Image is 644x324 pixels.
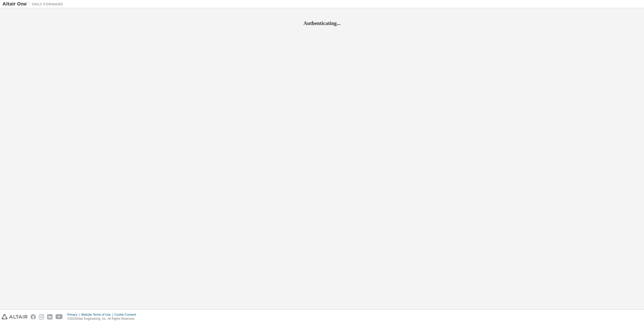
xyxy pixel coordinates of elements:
[56,314,63,319] img: youtube.svg
[47,314,52,319] img: linkedin.svg
[3,2,66,7] img: Altair One
[3,20,641,26] h2: Authenticating...
[31,314,36,319] img: facebook.svg
[2,314,28,319] img: altair_logo.svg
[67,317,139,321] p: © 2025 Altair Engineering, Inc. All Rights Reserved.
[114,313,139,317] div: Cookie Consent
[67,313,81,317] div: Privacy
[39,314,44,319] img: instagram.svg
[81,313,114,317] div: Website Terms of Use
